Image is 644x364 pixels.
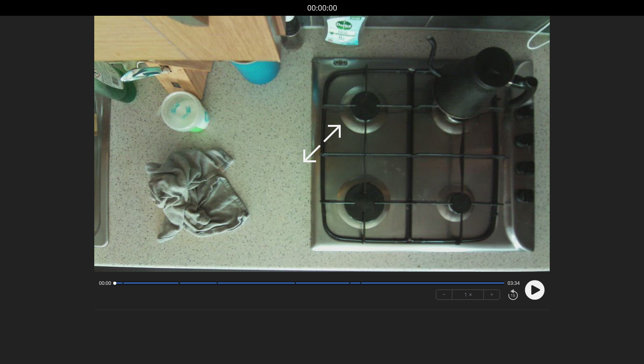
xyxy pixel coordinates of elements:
span: 00:00 [99,280,111,286]
button: + [484,290,500,299]
span: 03:34 [508,280,520,286]
a: 00:00:00 [307,2,337,14]
button: − [436,290,452,299]
div: 1 × [452,290,484,299]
